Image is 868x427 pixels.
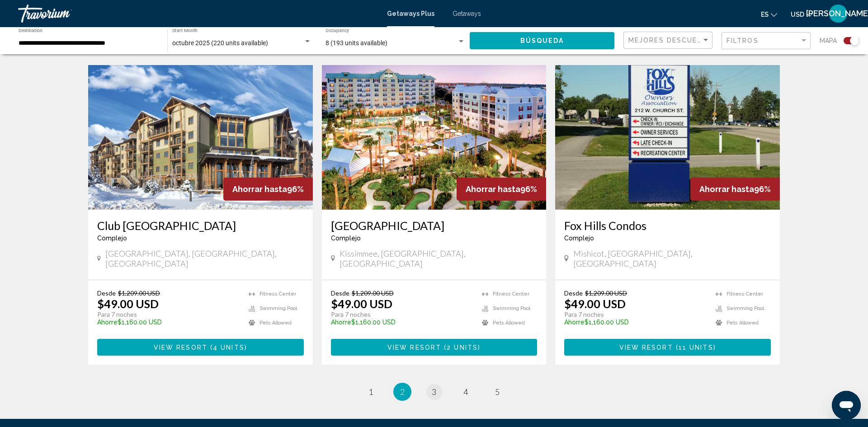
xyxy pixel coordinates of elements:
span: Fitness Center [726,291,763,297]
div: 96% [690,178,780,201]
span: Pets Allowed [493,320,525,326]
a: [GEOGRAPHIC_DATA] [331,219,538,232]
p: Para 7 noches [331,310,473,319]
span: Mapa [820,34,837,47]
iframe: Botón para iniciar la ventana de mensajería [832,391,861,420]
a: Fox Hills Condos [564,219,771,232]
span: 3 [432,387,436,397]
img: CL1IE01X.jpg [322,65,547,210]
span: 2 units [447,344,478,351]
p: $1,160.00 USD [97,319,240,326]
button: Búsqueda [470,32,614,49]
span: octubre 2025 (220 units available) [172,39,268,47]
p: Para 7 noches [564,310,707,319]
span: Kissimmee, [GEOGRAPHIC_DATA], [GEOGRAPHIC_DATA] [340,249,537,268]
span: $1,209.00 USD [585,289,627,297]
span: $1,209.00 USD [352,289,394,297]
a: Travorium [18,5,378,23]
p: $1,160.00 USD [564,319,707,326]
span: Complejo [97,235,127,242]
span: Desde [97,289,116,297]
img: D882E01X.jpg [88,65,313,210]
span: Pets Allowed [259,320,292,326]
span: Ahorrar hasta [466,184,520,194]
span: Fitness Center [493,291,529,297]
span: Ahorrar hasta [699,184,754,194]
span: 8 (193 units available) [325,39,387,47]
span: [GEOGRAPHIC_DATA], [GEOGRAPHIC_DATA], [GEOGRAPHIC_DATA] [105,249,304,268]
button: User Menu [826,4,850,23]
span: Ahorre [331,319,351,326]
span: Swimming Pool [259,305,297,311]
button: View Resort(4 units) [97,339,304,356]
span: es [761,11,769,18]
span: 11 units [679,344,713,351]
a: Getaways [453,10,481,17]
p: Para 7 noches [97,310,240,319]
span: 2 [400,387,405,397]
span: Búsqueda [520,38,564,45]
span: Ahorre [97,319,118,326]
span: 4 [463,387,468,397]
div: 96% [223,178,313,201]
span: 1 [368,387,373,397]
span: View Resort [619,344,673,351]
span: Pets Allowed [726,320,759,326]
span: Desde [331,289,349,297]
img: 1245E02X.jpg [555,65,780,210]
span: ( ) [208,344,247,351]
a: Getaways Plus [387,10,434,17]
span: $1,209.00 USD [118,289,160,297]
span: Fitness Center [259,291,296,297]
span: Ahorrar hasta [232,184,287,194]
span: View Resort [154,344,208,351]
mat-select: Sort by [628,37,710,44]
div: 96% [457,178,546,201]
span: Desde [564,289,583,297]
ul: Pagination [88,383,780,401]
span: Complejo [331,235,361,242]
span: USD [791,11,804,18]
button: Change currency [791,8,813,21]
p: $49.00 USD [564,297,626,310]
span: ( ) [673,344,716,351]
span: 4 units [213,344,245,351]
button: Filter [722,32,811,50]
button: View Resort(11 units) [564,339,771,356]
a: Club [GEOGRAPHIC_DATA] [97,219,304,232]
button: View Resort(2 units) [331,339,538,356]
span: Ahorre [564,319,585,326]
span: Mishicot, [GEOGRAPHIC_DATA], [GEOGRAPHIC_DATA] [573,249,771,268]
span: 5 [495,387,500,397]
p: $1,160.00 USD [331,319,473,326]
span: Complejo [564,235,594,242]
span: Filtros [726,37,759,44]
span: View Resort [387,344,441,351]
span: Swimming Pool [493,305,530,311]
p: $49.00 USD [331,297,392,310]
button: Change language [761,8,777,21]
p: $49.00 USD [97,297,159,310]
span: Swimming Pool [726,305,764,311]
span: Mejores descuentos [628,37,719,44]
span: ( ) [441,344,481,351]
